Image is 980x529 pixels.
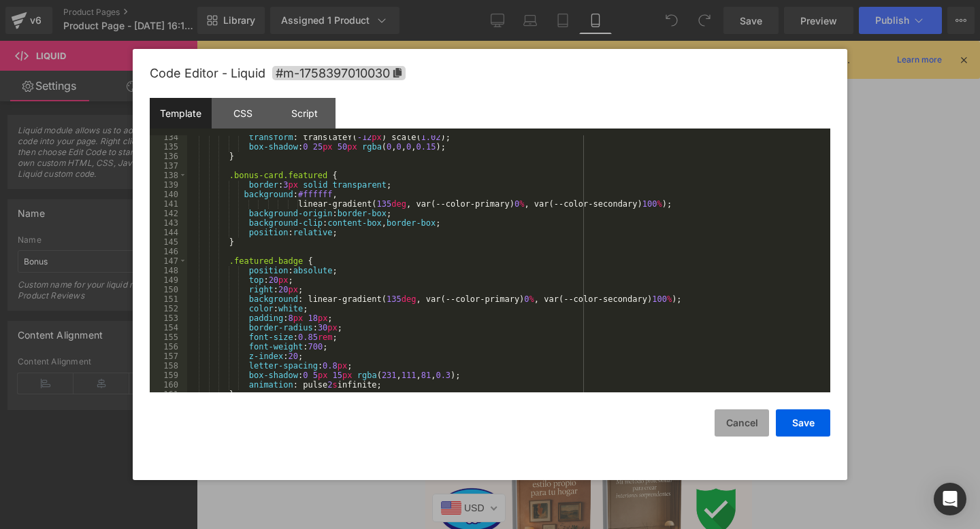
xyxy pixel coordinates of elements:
div: Open Intercom Messenger [934,483,966,515]
div: 148 [150,266,187,275]
div: 145 [150,237,187,247]
div: 142 [150,209,187,218]
div: 150 [150,285,187,294]
div: 152 [150,304,187,313]
span: Click to copy [272,66,406,80]
span: USD [39,462,59,473]
div: 147 [150,256,187,266]
div: 134 [150,133,187,142]
div: 140 [150,190,187,199]
div: 139 [150,180,187,190]
div: 141 [150,199,187,209]
div: 154 [150,323,187,332]
div: 143 [150,218,187,228]
div: 158 [150,361,187,371]
div: 151 [150,294,187,304]
div: 153 [150,313,187,323]
span: Code Editor - Liquid [150,66,265,80]
div: 138 [150,171,187,180]
div: 159 [150,371,187,380]
div: Template [150,98,212,129]
button: Cancel [715,409,769,437]
div: 146 [150,247,187,256]
div: CSS [212,98,274,129]
div: Script [274,98,336,129]
button: Save [776,409,830,437]
div: 149 [150,275,187,285]
div: 161 [150,390,187,399]
div: 144 [150,228,187,237]
div: 136 [150,152,187,161]
div: 157 [150,352,187,361]
div: 155 [150,332,187,342]
div: 137 [150,161,187,171]
div: 135 [150,142,187,152]
div: 156 [150,342,187,352]
div: 160 [150,380,187,390]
